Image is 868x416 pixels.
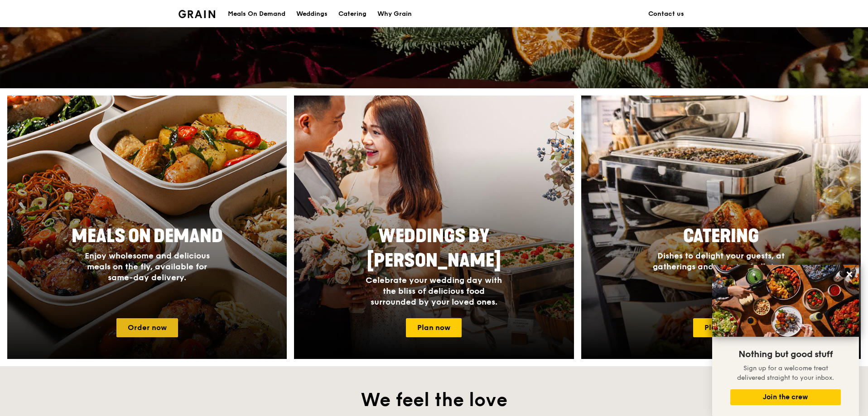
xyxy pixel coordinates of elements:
[377,0,412,28] div: Why Grain
[737,364,834,382] span: Sign up for a welcome treat delivered straight to your inbox.
[7,96,287,359] a: Meals On DemandEnjoy wholesome and delicious meals on the fly, available for same-day delivery.Or...
[643,0,690,28] a: Contact us
[367,225,501,272] span: Weddings by [PERSON_NAME]
[338,0,366,28] div: Catering
[72,225,223,247] span: Meals On Demand
[228,0,285,28] div: Meals On Demand
[85,251,210,282] span: Enjoy wholesome and delicious meals on the fly, available for same-day delivery.
[406,318,462,337] a: Plan now
[178,10,215,18] img: Grain
[653,251,789,272] span: Dishes to delight your guests, at gatherings and events of all sizes.
[842,267,857,282] button: Close
[581,96,861,359] a: CateringDishes to delight your guests, at gatherings and events of all sizes.Plan now
[291,0,333,28] a: Weddings
[372,0,417,28] a: Why Grain
[693,318,749,337] a: Plan now
[116,318,178,337] a: Order now
[294,96,574,359] a: Weddings by [PERSON_NAME]Celebrate your wedding day with the bliss of delicious food surrounded b...
[683,225,759,247] span: Catering
[712,265,859,337] img: DSC07876-Edit02-Large.jpeg
[296,0,328,28] div: Weddings
[581,96,861,359] img: catering-card.e1cfaf3e.jpg
[333,0,372,28] a: Catering
[738,349,833,360] span: Nothing but good stuff
[366,275,502,307] span: Celebrate your wedding day with the bliss of delicious food surrounded by your loved ones.
[294,96,574,359] img: weddings-card.4f3003b8.jpg
[730,389,841,405] button: Join the crew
